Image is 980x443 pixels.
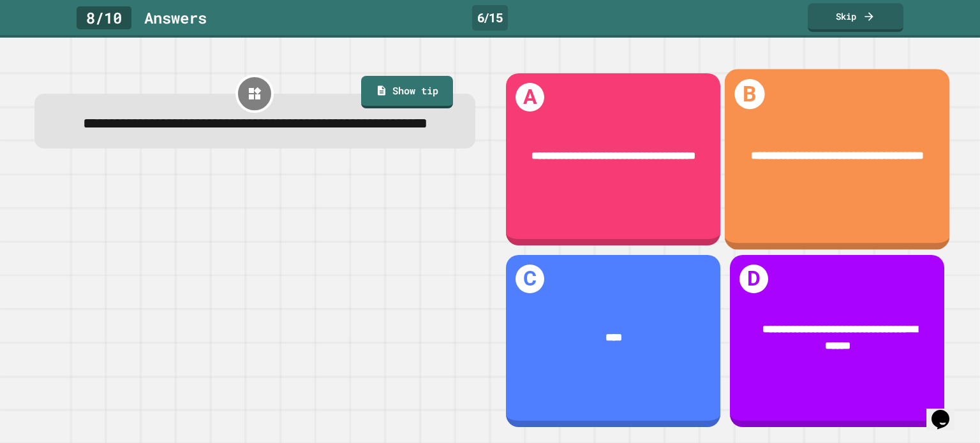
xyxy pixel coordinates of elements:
h1: D [739,265,768,293]
h1: C [516,265,544,293]
div: 6 / 15 [472,5,508,31]
h1: A [516,83,544,112]
iframe: chat widget [926,392,967,430]
a: Show tip [361,76,453,109]
div: 8 / 10 [77,6,131,29]
div: Answer s [144,6,207,29]
a: Skip [808,3,903,32]
h1: B [735,79,765,109]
